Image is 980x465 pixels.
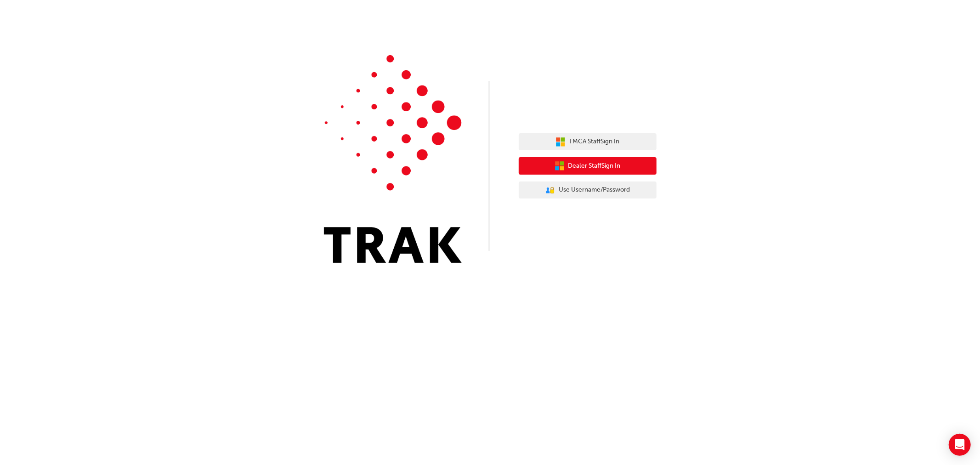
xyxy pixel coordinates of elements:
button: Use Username/Password [519,181,657,199]
button: Dealer StaffSign In [519,157,657,175]
span: TMCA Staff Sign In [569,136,620,147]
button: TMCA StaffSign In [519,133,657,151]
span: Use Username/Password [559,185,630,195]
img: Trak [324,55,462,263]
span: Dealer Staff Sign In [568,161,621,171]
div: Open Intercom Messenger [949,434,971,456]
